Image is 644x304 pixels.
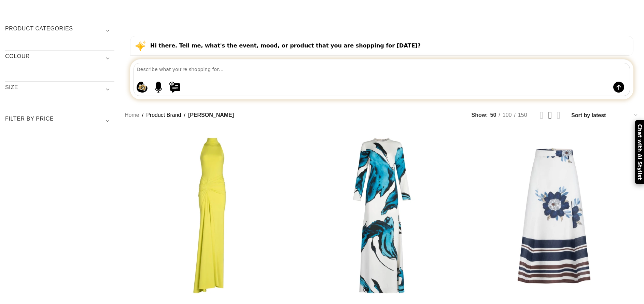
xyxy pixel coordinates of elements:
[469,136,486,144] span: -19%
[5,25,114,37] h3: Product categories
[469,130,639,301] a: Erin Skirt Multi Navy Brown Floral
[297,130,467,301] a: Ida Dress Multi Abstract Waves
[125,130,295,301] a: Frances Dress Limocello
[5,84,114,95] h3: SIZE
[5,53,114,64] h3: COLOUR
[5,115,114,127] h3: Filter by price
